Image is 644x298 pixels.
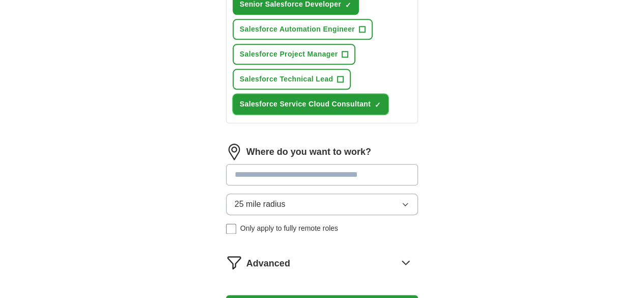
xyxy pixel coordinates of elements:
button: Salesforce Service Cloud Consultant✓ [233,94,388,115]
button: 25 mile radius [226,194,418,215]
span: ✓ [345,1,351,9]
span: Salesforce Automation Engineer [240,24,355,35]
img: location.png [226,144,242,160]
span: Salesforce Technical Lead [240,74,333,85]
input: Only apply to fully remote roles [226,224,236,234]
label: Where do you want to work? [246,145,371,159]
span: Advanced [246,257,290,270]
img: filter [226,254,242,270]
button: Salesforce Project Manager [233,44,356,65]
span: Salesforce Project Manager [240,49,338,60]
span: ✓ [375,101,381,109]
button: Salesforce Automation Engineer [233,19,373,40]
span: 25 mile radius [235,198,286,210]
span: Only apply to fully remote roles [240,223,338,234]
span: Salesforce Service Cloud Consultant [240,99,371,110]
button: Salesforce Technical Lead [233,69,351,90]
